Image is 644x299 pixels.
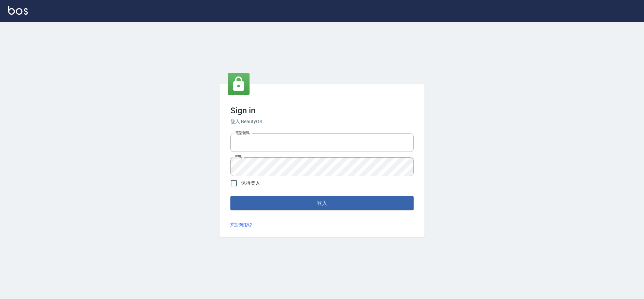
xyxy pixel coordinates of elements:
[235,154,242,159] label: 密碼
[230,222,252,229] a: 忘記密碼?
[8,6,28,15] img: Logo
[230,118,414,125] h6: 登入 BeautyOS
[235,130,250,136] label: 電話號碼
[230,196,414,210] button: 登入
[241,180,260,187] span: 保持登入
[230,106,414,115] h3: Sign in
